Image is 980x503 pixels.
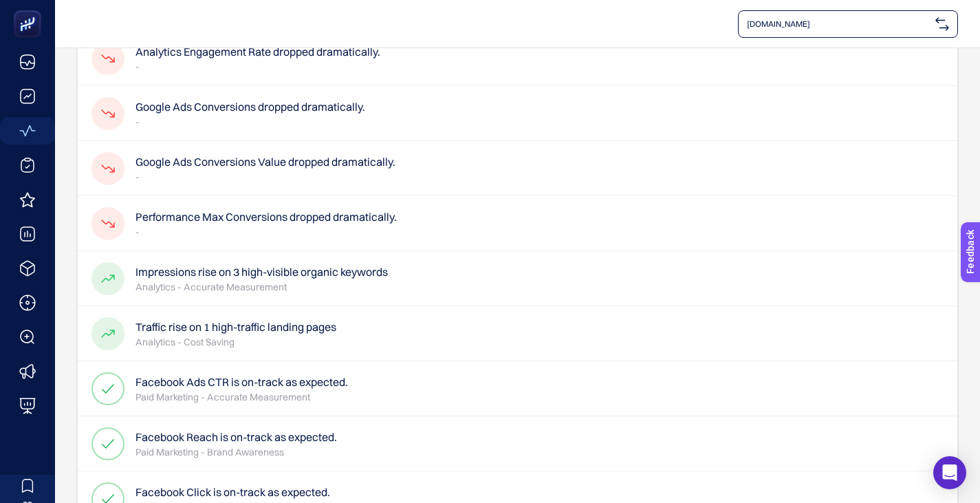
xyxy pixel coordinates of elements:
h4: Facebook Reach is on-track as expected. [135,429,337,445]
h4: Impressions rise on 3 high-visible organic keywords [135,264,388,280]
span: Feedback [8,4,52,15]
h4: Performance Max Conversions dropped dramatically. [135,208,397,225]
div: Open Intercom Messenger [933,456,966,489]
p: - [135,115,365,129]
span: [DOMAIN_NAME] [747,19,930,30]
h4: Traffic rise on 1 high-traffic landing pages [135,319,336,335]
img: svg%3e [935,17,949,31]
p: - [135,170,395,184]
h4: Facebook Click is on-track as expected. [135,484,330,500]
p: Paid Marketing - Accurate Measurement [135,390,348,404]
p: Analytics - Cost Saving [135,335,336,349]
h4: Analytics Engagement Rate dropped dramatically. [135,43,380,60]
p: Analytics - Accurate Measurement [135,280,388,294]
p: - [135,225,397,239]
h4: Google Ads Conversions dropped dramatically. [135,98,365,115]
p: Paid Marketing - Brand Awareness [135,445,337,459]
h4: Facebook Ads CTR is on-track as expected. [135,374,348,390]
h4: Google Ads Conversions Value dropped dramatically. [135,153,395,170]
p: - [135,60,380,74]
